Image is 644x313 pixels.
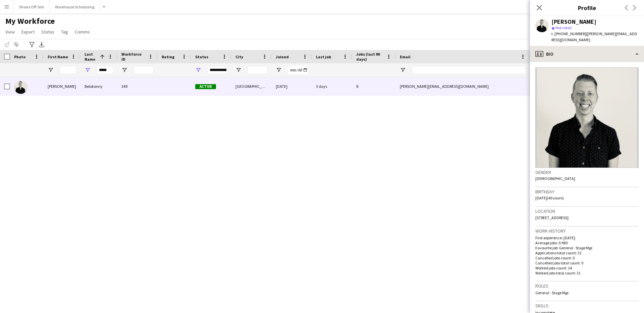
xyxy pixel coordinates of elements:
span: [DEMOGRAPHIC_DATA] [535,176,575,181]
h3: Roles [535,283,639,289]
div: 349 [117,77,158,96]
p: Applications total count: 31 [535,250,639,255]
input: First Name Filter Input [60,66,76,74]
span: t. [PHONE_NUMBER] [551,31,586,36]
span: Tag [61,29,68,35]
span: General - Stage Mgr. [535,290,569,295]
button: Open Filter Menu [235,67,241,73]
input: Joined Filter Input [288,66,308,74]
span: Comms [75,29,90,35]
app-action-btn: Advanced filters [28,41,36,49]
input: City Filter Input [248,66,268,74]
button: Open Filter Menu [400,67,406,73]
app-action-btn: Export XLSX [38,41,46,49]
a: Comms [72,27,93,36]
button: Open Filter Menu [48,67,54,73]
span: My Workforce [5,16,55,26]
span: Last Name [85,52,97,62]
span: City [235,54,243,59]
input: Workforce ID Filter Input [133,66,154,74]
button: Shows Off-Site [14,0,50,13]
span: View [5,29,15,35]
button: Open Filter Menu [85,67,91,73]
a: View [3,27,17,36]
span: Workforce ID [121,52,146,62]
h3: Work history [535,228,639,234]
div: [GEOGRAPHIC_DATA] [231,77,272,96]
a: Export [19,27,37,36]
span: Photo [14,54,25,59]
span: Email [400,54,411,59]
p: Cancelled jobs count: 0 [535,255,639,260]
div: 8 [352,77,396,96]
span: [STREET_ADDRESS] [535,215,569,220]
span: Not rated [555,25,572,30]
button: Open Filter Menu [276,67,282,73]
h3: Profile [530,3,644,12]
span: Status [41,29,54,35]
button: Open Filter Menu [121,67,127,73]
p: Favourite job: General - Stage Mgr. [535,245,639,250]
span: First Name [48,54,68,59]
div: [PERSON_NAME] [44,77,80,96]
h3: Birthday [535,189,639,195]
span: Status [195,54,208,59]
div: Bio [530,46,644,62]
div: 3 days [312,77,352,96]
img: Crew avatar or photo [535,67,639,168]
span: Last job [316,54,331,59]
div: Belokonny [80,77,117,96]
span: Active [195,84,216,89]
h3: Skills [535,303,639,309]
p: Average jobs: 0.969 [535,240,639,245]
img: Joshua Belokonny [14,80,28,94]
a: Tag [58,27,71,36]
h3: Location [535,208,639,214]
p: Worked jobs count: 14 [535,265,639,270]
input: Last Name Filter Input [97,66,113,74]
a: Status [39,27,57,36]
span: Jobs (last 90 days) [356,52,384,62]
input: Email Filter Input [412,66,526,74]
span: Rating [162,54,174,59]
span: [DATE] (40 years) [535,195,564,200]
div: [PERSON_NAME] [551,19,596,25]
p: First experience: [DATE] [535,235,639,240]
div: [PERSON_NAME][EMAIL_ADDRESS][DOMAIN_NAME] [396,77,530,96]
p: Worked jobs total count: 31 [535,270,639,275]
p: Cancelled jobs total count: 0 [535,260,639,265]
div: [DATE] [272,77,312,96]
span: Export [21,29,35,35]
button: Open Filter Menu [195,67,201,73]
button: Warehouse Scheduling [50,0,100,13]
h3: Gender [535,169,639,175]
span: Joined [276,54,289,59]
span: | [PERSON_NAME][EMAIL_ADDRESS][DOMAIN_NAME] [551,31,637,42]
